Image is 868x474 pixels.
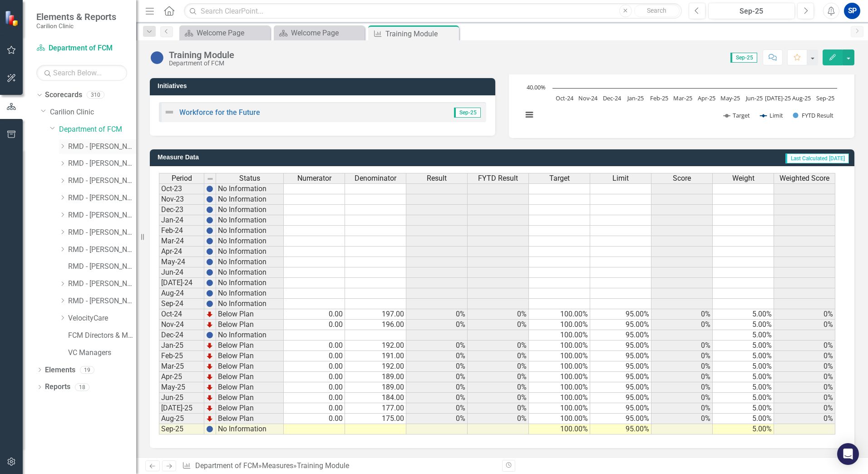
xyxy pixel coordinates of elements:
[529,372,590,382] td: 100.00%
[159,257,204,267] td: May-24
[216,320,284,330] td: Below Plan
[159,215,204,226] td: Jan-24
[159,393,204,403] td: Jun-25
[68,176,136,186] a: RMD - [PERSON_NAME]
[159,183,204,194] td: Oct-23
[529,361,590,372] td: 100.00%
[651,372,713,382] td: 0%
[745,94,763,102] text: Jun-25
[206,415,213,422] img: TnMDeAgwAPMxUmUi88jYAAAAAElFTkSuQmCC
[774,341,835,351] td: 0%
[651,320,713,330] td: 0%
[385,28,457,39] div: Training Module
[216,226,284,236] td: No Information
[844,3,860,19] div: SP
[206,206,213,213] img: BgCOk07PiH71IgAAAABJRU5ErkJggg==
[774,351,835,361] td: 0%
[837,443,859,465] div: Open Intercom Messenger
[297,174,331,183] span: Numerator
[216,236,284,247] td: No Information
[297,461,349,470] div: Training Module
[36,65,127,81] input: Search Below...
[529,403,590,414] td: 100.00%
[216,257,284,267] td: No Information
[206,425,213,433] img: BgCOk07PiH71IgAAAABJRU5ErkJggg==
[159,194,204,205] td: Nov-23
[345,403,406,414] td: 177.00
[720,94,740,102] text: May-25
[626,94,644,102] text: Jan-25
[159,309,204,320] td: Oct-24
[206,269,213,276] img: BgCOk07PiH71IgAAAABJRU5ErkJggg==
[239,174,260,183] span: Status
[68,142,136,152] a: RMD - [PERSON_NAME]
[206,373,213,380] img: TnMDeAgwAPMxUmUi88jYAAAAAElFTkSuQmCC
[87,91,104,99] div: 310
[262,461,293,470] a: Measures
[406,341,468,351] td: 0%
[713,372,774,382] td: 5.00%
[36,11,116,22] span: Elements & Reports
[216,183,284,194] td: No Information
[45,365,75,375] a: Elements
[75,383,89,391] div: 18
[724,111,750,119] button: Show Target
[284,351,345,361] td: 0.00
[713,320,774,330] td: 5.00%
[68,331,136,341] a: FCM Directors & Managers
[556,94,574,102] text: Oct-24
[711,6,792,17] div: Sep-25
[590,372,651,382] td: 95.00%
[468,372,529,382] td: 0%
[216,351,284,361] td: Below Plan
[590,393,651,403] td: 95.00%
[68,296,136,306] a: RMD - [PERSON_NAME]
[468,393,529,403] td: 0%
[206,290,213,297] img: BgCOk07PiH71IgAAAABJRU5ErkJggg==
[529,414,590,424] td: 100.00%
[216,205,284,215] td: No Information
[529,320,590,330] td: 100.00%
[713,382,774,393] td: 5.00%
[172,174,192,183] span: Period
[651,341,713,351] td: 0%
[284,320,345,330] td: 0.00
[406,309,468,320] td: 0%
[468,361,529,372] td: 0%
[527,83,546,91] text: 40.00%
[59,124,136,135] a: Department of FCM
[549,174,570,183] span: Target
[284,403,345,414] td: 0.00
[713,361,774,372] td: 5.00%
[651,414,713,424] td: 0%
[529,309,590,320] td: 100.00%
[730,53,757,63] span: Sep-25
[36,22,116,30] small: Carilion Clinic
[68,348,136,358] a: VC Managers
[529,424,590,434] td: 100.00%
[216,247,284,257] td: No Information
[216,341,284,351] td: Below Plan
[184,3,682,19] input: Search ClearPoint...
[182,461,495,471] div: » »
[713,424,774,434] td: 5.00%
[713,309,774,320] td: 5.00%
[529,351,590,361] td: 100.00%
[713,330,774,341] td: 5.00%
[529,382,590,393] td: 100.00%
[206,405,213,412] img: TnMDeAgwAPMxUmUi88jYAAAAAElFTkSuQmCC
[634,5,680,17] button: Search
[206,352,213,360] img: TnMDeAgwAPMxUmUi88jYAAAAAElFTkSuQmCC
[713,414,774,424] td: 5.00%
[206,185,213,193] img: BgCOk07PiH71IgAAAABJRU5ErkJggg==
[651,361,713,372] td: 0%
[206,227,213,234] img: BgCOk07PiH71IgAAAABJRU5ErkJggg==
[206,394,213,401] img: TnMDeAgwAPMxUmUi88jYAAAAAElFTkSuQmCC
[169,50,234,60] div: Training Module
[197,27,268,39] div: Welcome Page
[207,175,214,183] img: 8DAGhfEEPCf229AAAAAElFTkSuQmCC
[774,414,835,424] td: 0%
[590,309,651,320] td: 95.00%
[158,154,428,161] h3: Measure Data
[284,372,345,382] td: 0.00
